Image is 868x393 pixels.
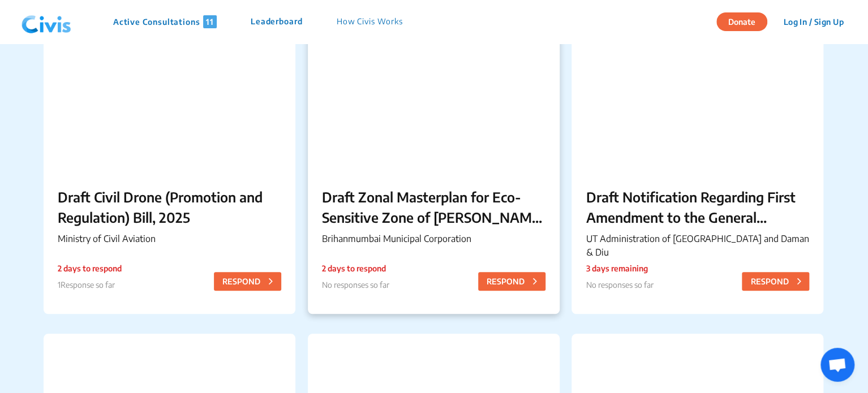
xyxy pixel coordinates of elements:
[58,279,122,291] p: 1
[742,272,809,291] button: RESPOND
[61,280,115,290] span: Response so far
[203,15,217,28] span: 11
[214,272,281,291] button: RESPOND
[337,15,403,28] p: How Civis Works
[586,232,809,259] p: UT Administration of [GEOGRAPHIC_DATA] and Daman & Diu
[322,280,389,290] span: No responses so far
[820,348,854,382] div: Open chat
[586,262,653,274] p: 3 days remaining
[308,31,560,314] a: Draft Zonal Masterplan for Eco- Sensitive Zone of [PERSON_NAME][GEOGRAPHIC_DATA]Brihanmumbai Muni...
[776,13,851,31] button: Log In / Sign Up
[17,5,76,39] img: navlogo.png
[571,31,823,314] a: Draft Notification Regarding First Amendment to the General Development Rules-2023 of [GEOGRAPHIC...
[322,187,545,227] p: Draft Zonal Masterplan for Eco- Sensitive Zone of [PERSON_NAME][GEOGRAPHIC_DATA]
[251,15,303,28] p: Leaderboard
[322,262,389,274] p: 2 days to respond
[586,187,809,227] p: Draft Notification Regarding First Amendment to the General Development Rules-2023 of [GEOGRAPHIC...
[478,272,545,291] button: RESPOND
[58,262,122,274] p: 2 days to respond
[58,232,281,245] p: Ministry of Civil Aviation
[44,31,295,314] a: Draft Civil Drone (Promotion and Regulation) Bill, 2025Ministry of Civil Aviation2 days to respon...
[586,280,653,290] span: No responses so far
[58,187,281,227] p: Draft Civil Drone (Promotion and Regulation) Bill, 2025
[716,15,776,27] a: Donate
[716,12,767,31] button: Donate
[113,15,217,28] p: Active Consultations
[322,232,545,245] p: Brihanmumbai Municipal Corporation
